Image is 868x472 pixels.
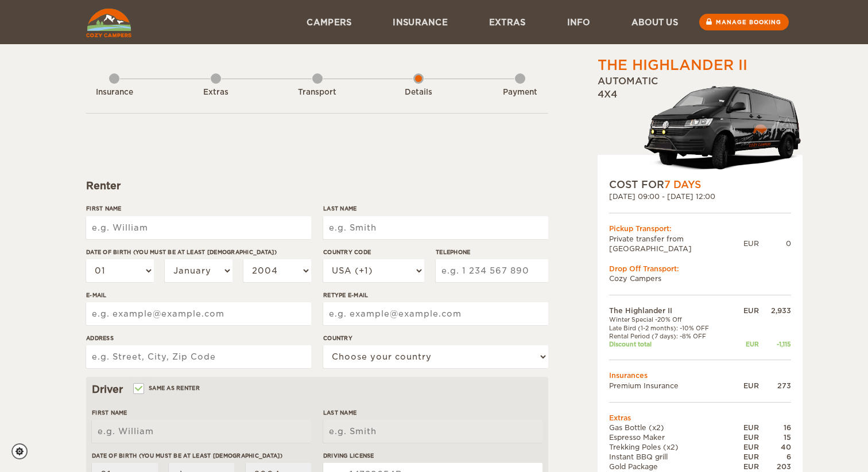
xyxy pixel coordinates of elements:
td: The Highlander II [609,306,733,315]
td: Premium Insurance [609,381,733,391]
span: 7 Days [664,179,701,190]
td: Discount total [609,340,733,348]
label: Date of birth (You must be at least [DEMOGRAPHIC_DATA]) [92,451,311,460]
div: 40 [759,442,791,452]
td: Cozy Campers [609,274,791,283]
div: The Highlander II [598,56,747,75]
div: 273 [759,381,791,391]
td: Winter Special -20% Off [609,315,733,323]
a: Cookie settings [11,443,35,459]
label: Country Code [323,248,424,256]
div: Pickup Transport: [609,224,791,233]
div: Payment [489,87,552,98]
div: Driver [92,383,542,396]
input: e.g. Smith [323,420,542,443]
div: 2,933 [759,306,791,315]
div: Details [387,87,450,98]
div: EUR [733,340,759,348]
td: Private transfer from [GEOGRAPHIC_DATA] [609,234,743,253]
td: Rental Period (7 days): -8% OFF [609,332,733,340]
label: Date of birth (You must be at least [DEMOGRAPHIC_DATA]) [86,248,311,256]
div: Renter [86,179,548,193]
div: Automatic 4x4 [598,75,803,178]
td: Late Bird (1-2 months): -10% OFF [609,324,733,332]
td: Gas Bottle (x2) [609,423,733,432]
label: First Name [86,204,311,213]
div: Drop Off Transport: [609,264,791,274]
div: 16 [759,423,791,432]
div: COST FOR [609,178,791,192]
div: EUR [733,462,759,471]
div: EUR [733,452,759,462]
div: 203 [759,462,791,471]
div: 15 [759,432,791,442]
div: EUR [733,442,759,452]
td: Espresso Maker [609,432,733,442]
label: E-mail [86,291,311,299]
input: e.g. William [86,216,311,239]
a: Manage booking [699,14,789,30]
input: e.g. example@example.com [323,302,548,325]
input: e.g. Smith [323,216,548,239]
label: Retype E-mail [323,291,548,299]
div: 0 [759,239,791,248]
div: Transport [286,87,349,98]
label: Same as renter [134,383,200,393]
input: e.g. William [92,420,311,443]
td: Instant BBQ grill [609,452,733,462]
div: -1,115 [759,340,791,348]
div: EUR [743,239,759,248]
div: Extras [184,87,247,98]
label: Last Name [323,204,548,213]
img: stor-langur-223.png [644,79,803,178]
label: Driving License [323,451,542,460]
img: Cozy Campers [86,9,131,37]
input: e.g. example@example.com [86,302,311,325]
div: 6 [759,452,791,462]
td: Insurances [609,370,791,380]
div: [DATE] 09:00 - [DATE] 12:00 [609,192,791,201]
div: EUR [733,306,759,315]
label: Country [323,334,548,342]
div: EUR [733,423,759,432]
td: Trekking Poles (x2) [609,442,733,452]
input: Same as renter [134,386,142,393]
input: e.g. 1 234 567 890 [436,259,548,282]
div: EUR [733,381,759,391]
label: First Name [92,408,311,417]
input: e.g. Street, City, Zip Code [86,345,311,368]
label: Telephone [436,248,548,256]
div: EUR [733,432,759,442]
label: Last Name [323,408,542,417]
td: Gold Package [609,462,733,471]
label: Address [86,334,311,342]
div: Insurance [83,87,146,98]
td: Extras [609,413,791,423]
